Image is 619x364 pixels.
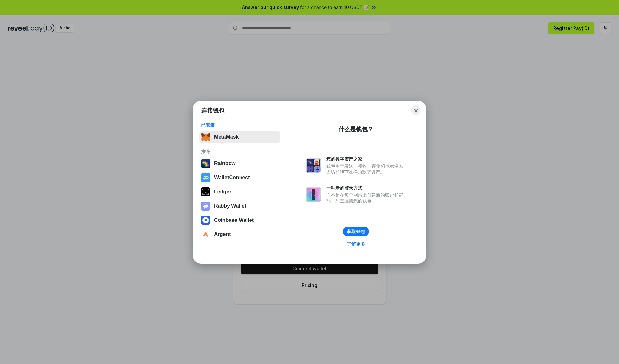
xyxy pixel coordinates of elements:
[214,134,239,140] div: MetaMask
[201,187,210,196] img: svg+xml,%3Csvg%20xmlns%3D%22http%3A%2F%2Fwww.w3.org%2F2000%2Fsvg%22%20width%3D%2228%22%20height%3...
[214,161,236,166] div: Rainbow
[326,192,406,204] div: 而不是在每个网站上创建新的账户和密码，只需连接您的钱包。
[201,133,210,142] img: svg+xml,%3Csvg%20fill%3D%22none%22%20height%3D%2233%22%20viewBox%3D%220%200%2035%2033%22%20width%...
[306,158,321,173] img: svg+xml,%3Csvg%20xmlns%3D%22http%3A%2F%2Fwww.w3.org%2F2000%2Fsvg%22%20fill%3D%22none%22%20viewBox...
[214,175,250,181] div: WalletConnect
[214,231,231,237] div: Argent
[201,230,210,239] img: svg+xml,%3Csvg%20width%3D%2228%22%20height%3D%2228%22%20viewBox%3D%220%200%2028%2028%22%20fill%3D...
[199,185,280,198] button: Ledger
[201,173,210,182] img: svg+xml,%3Csvg%20width%3D%2228%22%20height%3D%2228%22%20viewBox%3D%220%200%2028%2028%22%20fill%3D...
[214,217,254,223] div: Coinbase Wallet
[343,240,369,248] a: 了解更多
[326,156,406,162] div: 您的数字资产之家
[411,106,420,115] button: Close
[214,203,246,209] div: Rabby Wallet
[199,228,280,241] button: Argent
[199,214,280,227] button: Coinbase Wallet
[347,241,365,247] div: 了解更多
[306,187,321,202] img: svg+xml,%3Csvg%20xmlns%3D%22http%3A%2F%2Fwww.w3.org%2F2000%2Fsvg%22%20fill%3D%22none%22%20viewBox...
[199,131,280,143] button: MetaMask
[199,157,280,170] button: Rainbow
[201,107,224,114] h1: 连接钱包
[347,229,365,234] div: 获取钱包
[199,171,280,184] button: WalletConnect
[201,122,278,128] div: 已安装
[343,227,369,236] button: 获取钱包
[199,200,280,212] button: Rabby Wallet
[326,185,406,191] div: 一种新的登录方式
[214,189,231,195] div: Ledger
[201,202,210,211] img: svg+xml,%3Csvg%20xmlns%3D%22http%3A%2F%2Fwww.w3.org%2F2000%2Fsvg%22%20fill%3D%22none%22%20viewBox...
[201,159,210,168] img: svg+xml,%3Csvg%20width%3D%22120%22%20height%3D%22120%22%20viewBox%3D%220%200%20120%20120%22%20fil...
[201,216,210,225] img: svg+xml,%3Csvg%20width%3D%2228%22%20height%3D%2228%22%20viewBox%3D%220%200%2028%2028%22%20fill%3D...
[326,163,406,175] div: 钱包用于发送、接收、存储和显示像以太坊和NFT这样的数字资产。
[339,125,373,133] div: 什么是钱包？
[201,149,278,154] div: 推荐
